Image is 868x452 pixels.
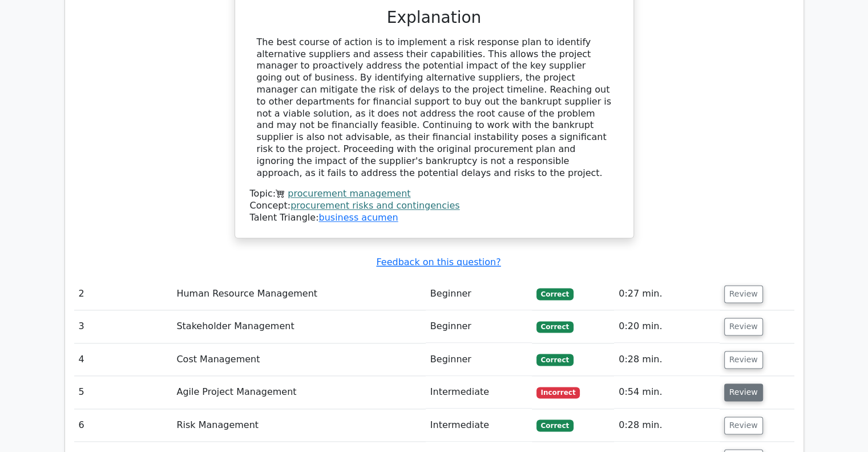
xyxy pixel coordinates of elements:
div: Topic: [250,188,619,200]
span: Incorrect [536,387,580,398]
a: business acumen [318,212,398,223]
td: 0:27 min. [614,278,719,310]
td: Stakeholder Management [172,310,425,343]
td: 2 [74,278,172,310]
td: Cost Management [172,343,425,376]
td: 3 [74,310,172,343]
div: The best course of action is to implement a risk response plan to identify alternative suppliers ... [257,37,612,179]
button: Review [724,285,763,303]
td: 0:28 min. [614,343,719,376]
td: Beginner [426,343,532,376]
td: Risk Management [172,409,425,442]
span: Correct [536,419,574,431]
span: Correct [536,288,574,299]
button: Review [724,351,763,369]
td: 0:20 min. [614,310,719,343]
h3: Explanation [257,8,612,27]
td: Beginner [426,310,532,343]
button: Review [724,383,763,401]
span: Correct [536,354,574,365]
td: Agile Project Management [172,376,425,409]
td: Intermediate [426,409,532,442]
button: Review [724,318,763,335]
div: Concept: [250,200,619,212]
td: Intermediate [426,376,532,409]
a: procurement risks and contingencies [290,200,460,211]
div: Talent Triangle: [250,188,619,223]
button: Review [724,417,763,434]
span: Correct [536,321,574,333]
td: 5 [74,376,172,409]
td: 6 [74,409,172,442]
td: Beginner [426,278,532,310]
a: Feedback on this question? [376,257,500,267]
td: Human Resource Management [172,278,425,310]
td: 4 [74,343,172,376]
a: procurement management [288,188,410,199]
td: 0:54 min. [614,376,719,409]
td: 0:28 min. [614,409,719,442]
